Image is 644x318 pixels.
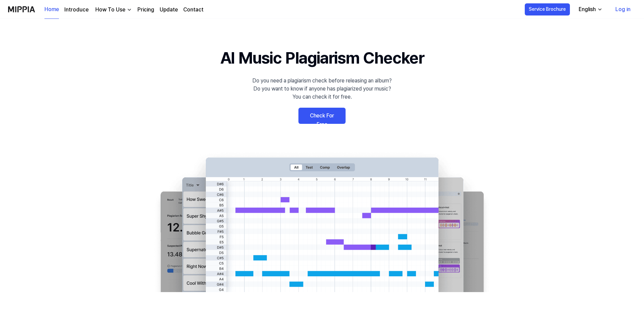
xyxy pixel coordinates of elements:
[94,6,132,14] button: How To Use
[127,7,132,12] img: down
[137,6,154,14] a: Pricing
[44,0,59,19] a: Home
[577,5,597,13] div: English
[220,46,424,70] h1: AI Music Plagiarism Checker
[525,3,570,15] button: Service Brochure
[298,108,346,124] a: Check For Free
[160,6,178,14] a: Update
[573,3,607,16] button: English
[252,77,392,101] div: Do you need a plagiarism check before releasing an album? Do you want to know if anyone has plagi...
[64,6,89,14] a: Introduce
[183,6,203,14] a: Contact
[94,6,127,14] div: How To Use
[147,151,497,292] img: main Image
